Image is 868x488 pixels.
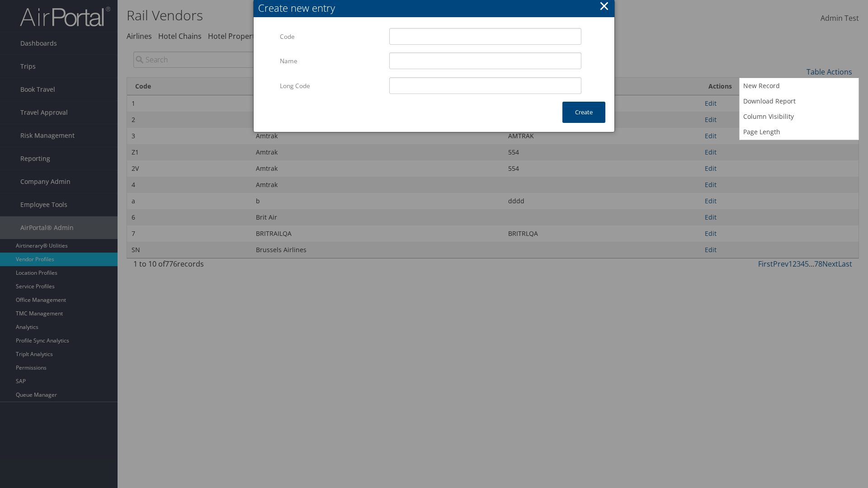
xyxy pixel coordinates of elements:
[740,78,859,94] a: New Record
[258,1,614,15] div: Create new entry
[280,28,382,45] label: Code
[562,102,605,123] button: Create
[740,109,859,124] a: Column Visibility
[740,124,859,140] a: Page Length
[280,52,382,70] label: Name
[280,77,382,94] label: Long Code
[740,94,859,109] a: Download Report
